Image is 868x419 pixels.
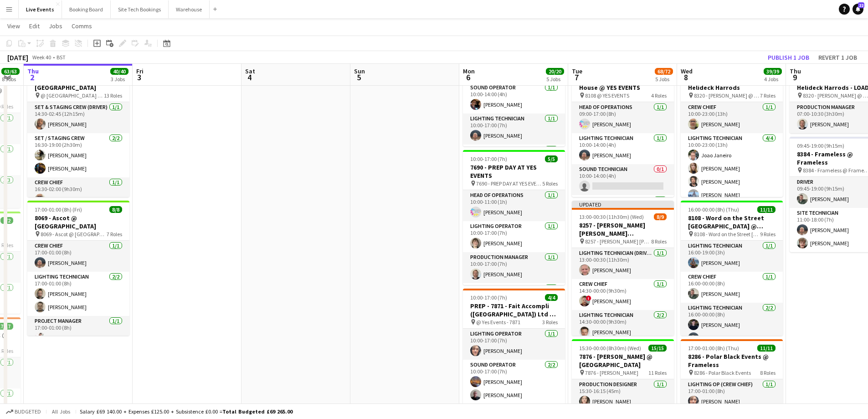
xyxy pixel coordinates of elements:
a: Jobs [45,20,66,32]
div: BST [56,54,66,61]
a: View [4,20,24,32]
button: Warehouse [169,0,210,18]
span: Edit [29,22,40,30]
button: Live Events [19,0,62,18]
button: Booking Board [62,0,111,18]
span: All jobs [50,408,72,415]
div: Salary £69 140.00 + Expenses £125.00 + Subsistence £0.00 = [80,408,293,415]
div: [DATE] [7,53,28,62]
button: Site Tech Bookings [111,0,169,18]
a: Comms [68,20,96,32]
span: Budgeted [15,409,41,415]
button: Publish 1 job [764,52,813,63]
button: Revert 1 job [815,52,861,63]
span: Week 40 [30,54,53,61]
span: Jobs [49,22,62,30]
span: Comms [72,22,92,30]
span: 22 [858,2,864,8]
a: 22 [853,4,863,15]
span: Total Budgeted £69 265.00 [222,408,293,415]
a: Edit [26,20,43,32]
button: Budgeted [5,407,42,417]
span: View [7,22,20,30]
